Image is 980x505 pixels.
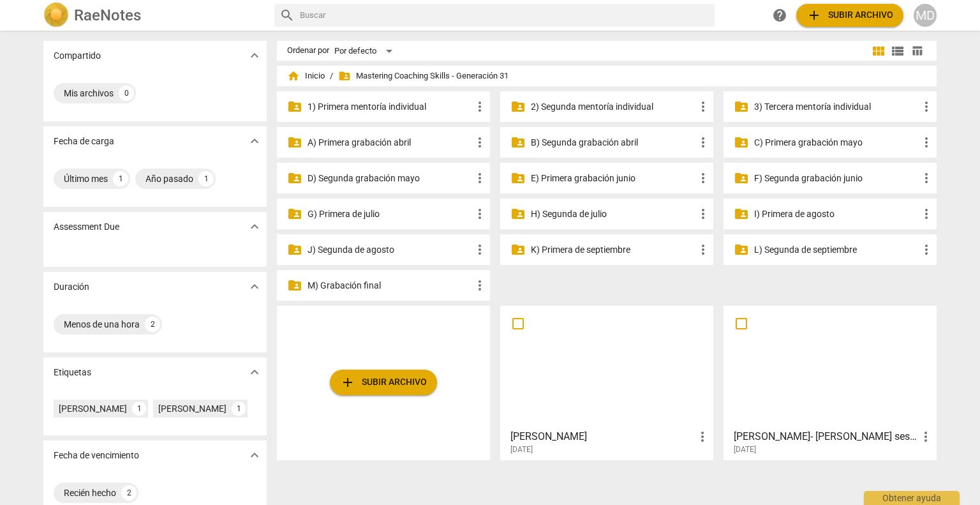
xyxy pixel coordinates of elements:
span: more_vert [472,99,487,114]
span: view_module [871,43,886,59]
span: table_chart [911,45,923,57]
div: 1 [132,402,146,416]
span: folder_shared [510,135,526,150]
span: folder_shared [510,242,526,257]
img: Logo [43,3,69,28]
p: A) Primera grabación abril [308,136,472,149]
span: folder_shared [734,206,749,222]
span: folder_shared [287,170,302,186]
div: Año pasado [145,172,193,185]
span: more_vert [472,278,487,293]
p: Duración [54,280,89,294]
button: MD [914,4,937,27]
span: folder_shared [287,135,302,150]
span: more_vert [472,242,487,257]
div: 0 [119,86,134,101]
p: 2) Segunda mentoría individual [531,100,695,114]
div: [PERSON_NAME] [158,402,226,415]
span: home [287,70,300,82]
span: search [279,8,295,23]
div: Mis archivos [64,87,114,100]
button: Mostrar más [245,446,264,465]
h3: Cintia Alvado- Eduardo sesión 5 [734,429,918,444]
span: Subir archivo [340,375,427,390]
span: folder_shared [510,206,526,222]
button: Tabla [907,41,926,61]
span: expand_more [247,219,262,234]
span: help [772,8,787,23]
span: / [330,72,333,81]
button: Lista [888,41,907,61]
span: more_vert [472,206,487,222]
a: LogoRaeNotes [43,3,264,28]
h2: RaeNotes [74,6,141,24]
span: more_vert [695,170,711,186]
span: add [340,375,355,390]
div: 2 [145,317,160,332]
p: K) Primera de septiembre [531,243,695,257]
span: more_vert [695,99,711,114]
span: expand_more [247,133,262,149]
span: folder_shared [510,99,526,114]
p: 1) Primera mentoría individual [308,100,472,114]
a: [PERSON_NAME][DATE] [505,310,709,455]
p: D) Segunda grabación mayo [308,172,472,185]
div: Obtener ayuda [864,491,960,505]
span: folder_shared [338,70,351,82]
div: 1 [232,402,246,416]
span: expand_more [247,448,262,463]
p: G) Primera de julio [308,207,472,221]
p: F) Segunda grabación junio [754,172,919,185]
p: L) Segunda de septiembre [754,243,919,257]
p: J) Segunda de agosto [308,243,472,257]
p: Fecha de carga [54,135,114,148]
button: Cuadrícula [869,41,888,61]
p: I) Primera de agosto [754,207,919,221]
span: more_vert [919,170,934,186]
span: folder_shared [287,242,302,257]
span: folder_shared [287,278,302,293]
span: more_vert [472,170,487,186]
span: folder_shared [734,242,749,257]
p: H) Segunda de julio [531,207,695,221]
p: C) Primera grabación mayo [754,136,919,149]
span: Mastering Coaching Skills - Generación 31 [338,70,509,82]
button: Mostrar más [245,217,264,236]
span: more_vert [695,206,711,222]
a: Obtener ayuda [768,4,791,27]
span: folder_shared [287,206,302,222]
span: folder_shared [510,170,526,186]
span: more_vert [472,135,487,150]
span: folder_shared [734,170,749,186]
button: Subir [796,4,903,27]
span: view_list [890,43,905,59]
div: 1 [198,171,214,186]
span: folder_shared [734,99,749,114]
div: Último mes [64,172,108,185]
button: Subir [330,370,437,395]
p: B) Segunda grabación abril [531,136,695,149]
div: Recién hecho [64,486,116,499]
p: E) Primera grabación junio [531,172,695,185]
h3: Isa-Claudia [510,429,695,444]
p: Assessment Due [54,220,119,234]
span: add [806,8,822,23]
span: more_vert [695,135,711,150]
span: [DATE] [734,444,756,455]
span: more_vert [695,242,711,257]
p: Etiquetas [54,366,91,379]
span: more_vert [919,242,934,257]
span: more_vert [919,206,934,222]
div: 1 [113,171,128,186]
p: Compartido [54,49,101,63]
input: Buscar [300,5,709,26]
span: more_vert [695,429,710,444]
span: expand_more [247,279,262,294]
div: Ordenar por [287,46,329,56]
span: folder_shared [287,99,302,114]
div: 2 [121,485,137,501]
span: folder_shared [734,135,749,150]
p: 3) Tercera mentoría individual [754,100,919,114]
div: Por defecto [334,41,397,61]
